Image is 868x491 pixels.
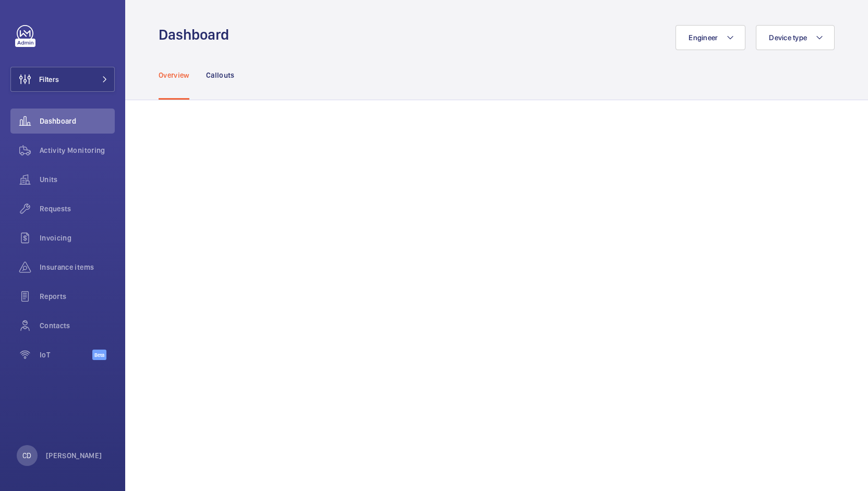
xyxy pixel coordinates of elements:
[206,70,235,80] p: Callouts
[40,145,115,155] span: Activity Monitoring
[40,203,115,214] span: Requests
[40,116,115,126] span: Dashboard
[40,350,92,360] span: IoT
[159,70,189,80] p: Overview
[159,25,235,44] h1: Dashboard
[689,33,718,42] span: Engineer
[676,25,745,50] button: Engineer
[40,320,115,331] span: Contacts
[46,450,102,461] p: [PERSON_NAME]
[40,233,115,243] span: Invoicing
[10,67,115,92] button: Filters
[769,33,807,42] span: Device type
[22,450,31,461] p: CD
[40,174,115,185] span: Units
[40,262,115,272] span: Insurance items
[92,350,106,360] span: Beta
[40,291,115,302] span: Reports
[39,74,59,85] span: Filters
[756,25,835,50] button: Device type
